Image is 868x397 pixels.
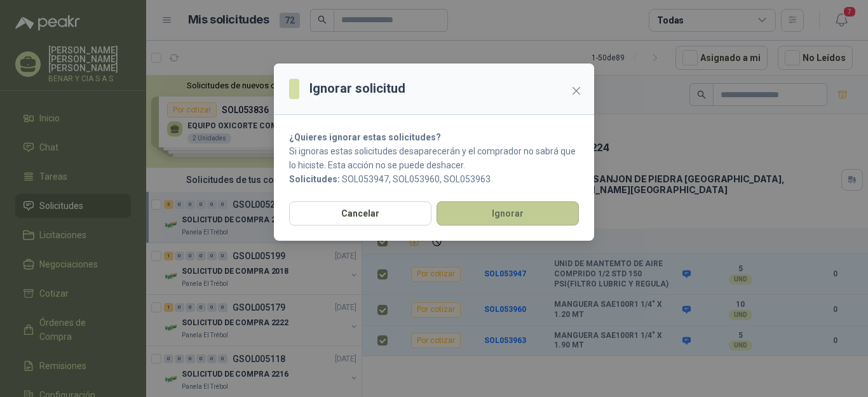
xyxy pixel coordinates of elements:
span: close [571,86,581,96]
strong: ¿Quieres ignorar estas solicitudes? [289,132,441,142]
button: Cancelar [289,201,431,225]
p: SOL053947, SOL053960, SOL053963 [289,172,579,186]
p: Si ignoras estas solicitudes desaparecerán y el comprador no sabrá que lo hiciste. Esta acción no... [289,144,579,172]
button: Ignorar [437,201,579,225]
h3: Ignorar solicitud [309,79,405,98]
b: Solicitudes: [289,174,340,184]
button: Close [566,81,587,101]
